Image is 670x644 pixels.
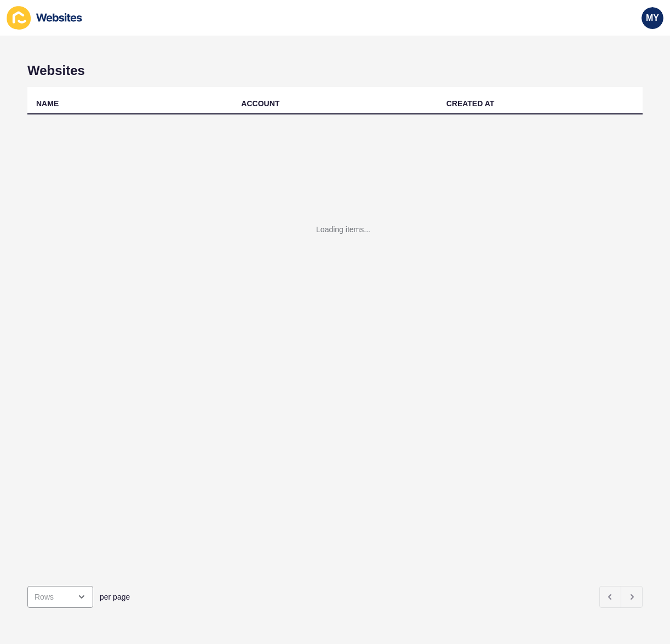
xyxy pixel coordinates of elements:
[36,98,59,109] div: NAME
[316,224,370,235] div: Loading items...
[446,98,495,109] div: CREATED AT
[646,13,659,24] span: MY
[241,98,279,109] div: ACCOUNT
[27,63,643,78] h1: Websites
[27,586,93,608] div: open menu
[100,591,130,602] span: per page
